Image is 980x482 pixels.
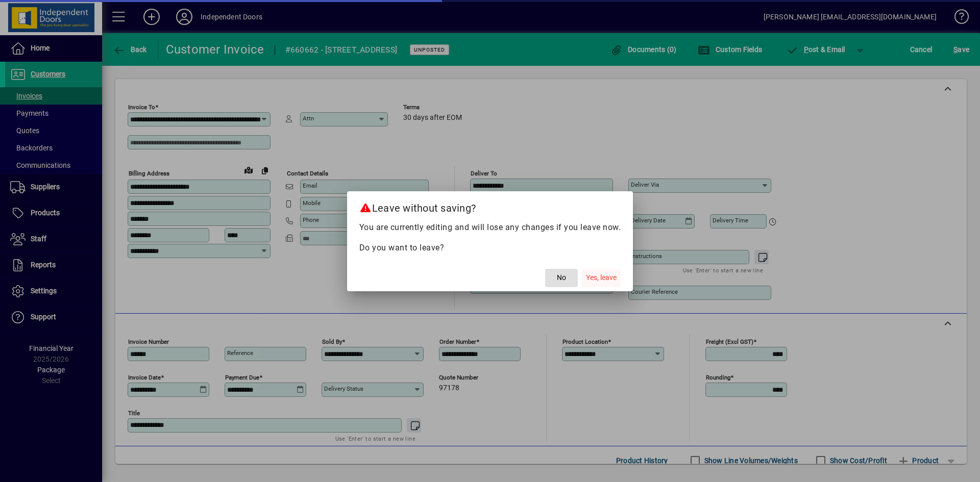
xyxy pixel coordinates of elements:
[347,191,633,221] h2: Leave without saving?
[557,272,566,283] span: No
[359,242,621,254] p: Do you want to leave?
[586,272,617,283] span: Yes, leave
[359,221,621,234] p: You are currently editing and will lose any changes if you leave now.
[545,269,578,287] button: No
[582,269,621,287] button: Yes, leave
